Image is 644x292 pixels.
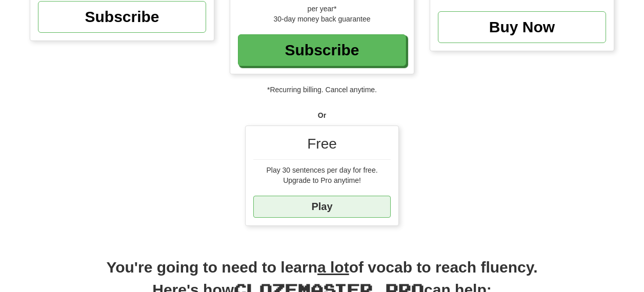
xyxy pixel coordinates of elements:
div: Upgrade to Pro anytime! [253,175,391,185]
div: per year* [238,4,406,14]
div: Free [253,134,391,160]
u: a lot [317,259,349,276]
div: 30-day money back guarantee [238,14,406,24]
a: Play [253,196,391,218]
a: Subscribe [238,34,406,66]
a: Subscribe [38,1,206,33]
strong: Or [318,111,326,119]
a: Buy Now [438,11,606,43]
div: Play 30 sentences per day for free. [253,165,391,175]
